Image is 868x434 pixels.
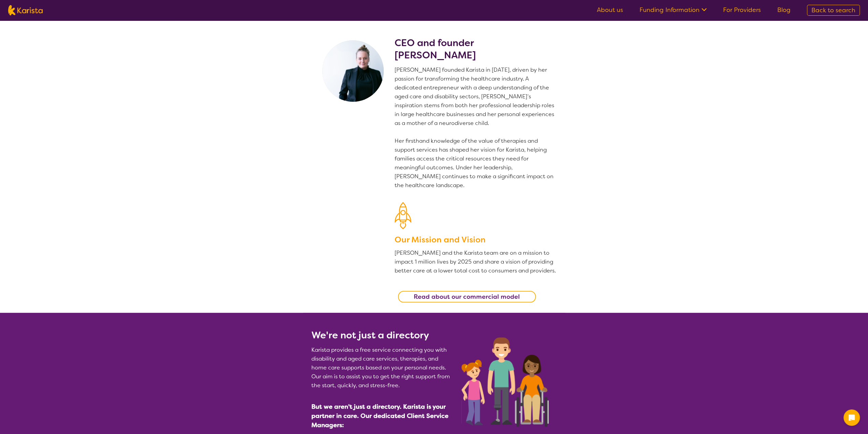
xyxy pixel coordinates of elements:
[597,6,623,14] a: About us
[777,6,791,14] a: Blog
[395,37,557,61] h2: CEO and founder [PERSON_NAME]
[811,6,855,14] span: Back to search
[395,202,411,229] img: Our Mission
[311,329,453,341] h2: We're not just a directory
[311,403,448,429] span: But we aren't just a directory. Karista is your partner in care. Our dedicated Client Service Man...
[395,234,557,246] h3: Our Mission and Vision
[723,6,761,14] a: For Providers
[395,66,557,190] p: [PERSON_NAME] founded Karista in [DATE], driven by her passion for transforming the healthcare in...
[311,346,453,390] p: Karista provides a free service connecting you with disability and aged care services, therapies,...
[8,5,43,15] img: Karista logo
[807,5,860,16] a: Back to search
[395,249,557,275] p: [PERSON_NAME] and the Karista team are on a mission to impact 1 million lives by 2025 and share a...
[639,6,707,14] a: Funding Information
[414,293,520,301] b: Read about our commercial model
[461,337,549,427] img: Participants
